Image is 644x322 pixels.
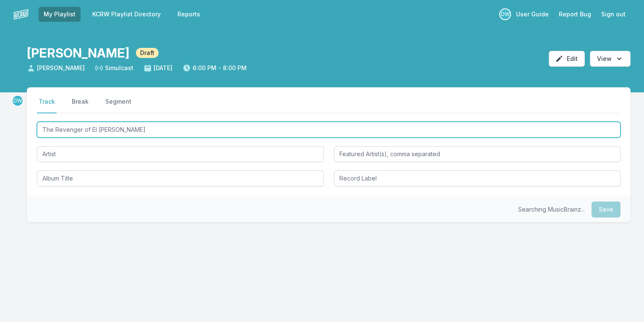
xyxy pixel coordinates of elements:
span: Simulcast [95,64,133,72]
span: 6:00 PM - 8:00 PM [183,64,247,72]
a: Reports [172,7,205,22]
p: Dan Wilcox [12,95,23,107]
span: Draft [136,48,159,58]
a: User Guide [511,7,554,22]
button: Save [592,202,621,217]
button: Track [37,97,57,113]
button: Edit [549,51,585,67]
input: Album Title [37,170,324,186]
button: Segment [104,97,133,113]
input: Track Title [37,122,621,138]
button: Break [70,97,90,113]
button: Sign out [596,7,631,22]
h1: [PERSON_NAME] [27,45,129,60]
a: My Playlist [39,7,81,22]
a: KCRW Playlist Directory [87,7,166,22]
button: Open options [590,51,631,67]
img: logo-white-87cec1fa9cbef997252546196dc51331.png [13,7,29,22]
a: Report Bug [554,7,596,22]
p: Searching MusicBrainz... [518,205,585,214]
input: Featured Artist(s), comma separated [334,146,621,162]
span: [PERSON_NAME] [27,64,85,72]
input: Artist [37,146,324,162]
input: Record Label [334,170,621,186]
p: Dan Wilcox [499,8,511,20]
span: [DATE] [143,64,172,72]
